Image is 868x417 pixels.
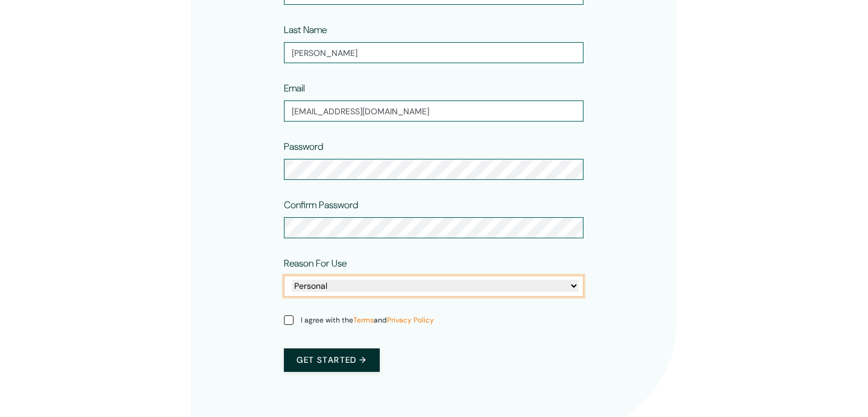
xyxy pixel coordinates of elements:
button: Get started → [284,348,379,372]
input: I agree with theTermsandPrivacy Policy [284,315,294,325]
span: I agree with the and [301,315,434,326]
label: Password [284,140,323,154]
a: Privacy Policy [387,315,434,325]
label: Last Name [284,23,327,37]
input: Email address [284,100,583,122]
label: Confirm Password [284,198,358,212]
label: Email [284,81,305,96]
a: Terms [353,315,374,325]
label: Reason For Use [284,256,347,271]
input: Last name [284,42,583,63]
